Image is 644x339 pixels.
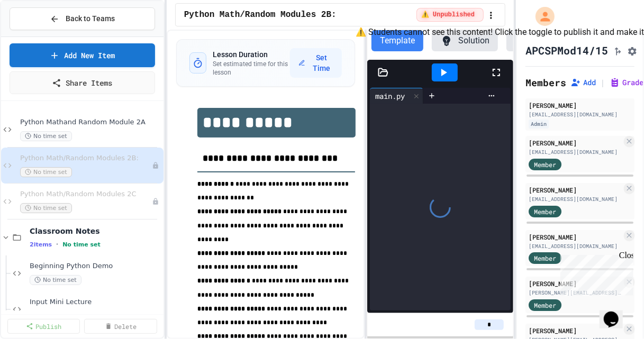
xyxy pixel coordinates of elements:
div: [PERSON_NAME] [529,100,631,110]
span: Beginning Python Demo [30,262,161,271]
div: Admin [529,120,549,129]
span: No time set [20,203,72,213]
button: Add [570,77,596,88]
span: Member [534,300,556,310]
h1: APCSPMod14/15 [525,43,608,58]
span: Input Mini Lecture [30,298,161,307]
div: [EMAIL_ADDRESS][DOMAIN_NAME] [529,148,622,156]
span: Back to Teams [66,13,115,24]
button: Click to see fork details [612,44,623,57]
button: Solution [432,30,498,51]
span: Member [534,253,556,263]
button: Assignment Settings [627,44,638,57]
div: [PERSON_NAME] [529,232,622,242]
iframe: chat widget [600,297,633,328]
a: Share Items [10,71,155,94]
button: Template [371,30,423,51]
span: No time set [30,275,81,285]
span: No time set [62,241,101,248]
span: • [56,240,58,249]
span: No time set [20,131,72,141]
a: Add New Item [10,43,155,67]
a: Publish [7,319,80,334]
span: ⚠️ Unpublished [421,11,475,19]
span: Python Math/Random Modules 2B: [184,8,337,21]
div: Chat with us now!Close [4,4,73,67]
div: Unpublished [152,198,159,205]
div: main.py [370,90,410,102]
div: [PERSON_NAME] [529,279,622,288]
span: Python Math/Random Modules 2C [20,190,152,199]
button: Back to Teams [10,7,155,30]
div: [EMAIL_ADDRESS][DOMAIN_NAME] [529,242,622,250]
div: [PERSON_NAME][EMAIL_ADDRESS][DOMAIN_NAME] [529,289,622,297]
h3: Lesson Duration [213,49,289,60]
span: Member [534,207,556,216]
button: Set Time [290,48,342,78]
span: Member [534,160,556,169]
div: Unpublished [152,162,159,169]
iframe: chat widget [556,251,633,296]
div: [PERSON_NAME] [529,185,622,195]
p: Set estimated time for this lesson [213,60,289,77]
div: main.py [370,88,423,104]
div: [PERSON_NAME] [529,326,622,335]
span: 2 items [30,241,52,248]
a: Delete [84,319,157,334]
div: [PERSON_NAME] [529,138,622,148]
div: [EMAIL_ADDRESS][DOMAIN_NAME] [529,195,622,203]
span: Python Mathand Random Module 2A [20,118,161,127]
div: My Account [524,4,557,29]
button: Tests [506,30,561,51]
h2: Members [525,75,566,90]
span: No time set [20,167,72,177]
span: Classroom Notes [30,226,161,236]
span: | [600,76,605,89]
div: ⚠️ Students cannot see this content! Click the toggle to publish it and make it visible to your c... [416,8,484,22]
span: Python Math/Random Modules 2B: [20,154,152,163]
div: [EMAIL_ADDRESS][DOMAIN_NAME] [529,111,631,118]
